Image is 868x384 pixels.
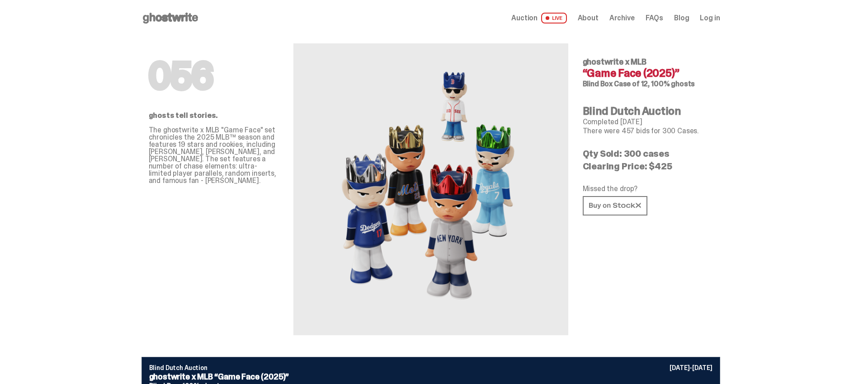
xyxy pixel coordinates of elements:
[583,106,713,117] h4: Blind Dutch Auction
[149,373,712,381] p: ghostwrite x MLB “Game Face (2025)”
[149,58,279,94] h1: 056
[646,14,663,22] a: FAQs
[583,162,713,171] p: Clearing Price: $425
[511,13,566,23] a: Auction LIVE
[674,14,689,22] a: Blog
[614,79,695,89] span: Case of 12, 100% ghosts
[331,65,530,314] img: MLB&ldquo;Game Face (2025)&rdquo;
[541,13,567,23] span: LIVE
[583,56,646,67] span: ghostwrite x MLB
[578,14,599,22] a: About
[511,14,538,22] span: Auction
[149,112,279,119] p: ghosts tell stories.
[583,79,613,89] span: Blind Box
[609,14,635,22] a: Archive
[583,68,713,79] h4: “Game Face (2025)”
[670,365,712,371] p: [DATE]-[DATE]
[583,185,713,192] p: Missed the drop?
[149,365,712,371] p: Blind Dutch Auction
[583,118,713,126] p: Completed [DATE]
[700,14,720,22] a: Log in
[583,149,713,158] p: Qty Sold: 300 cases
[149,126,279,184] p: The ghostwrite x MLB "Game Face" set chronicles the 2025 MLB™ season and features 19 stars and ro...
[583,127,713,135] p: There were 457 bids for 300 Cases.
